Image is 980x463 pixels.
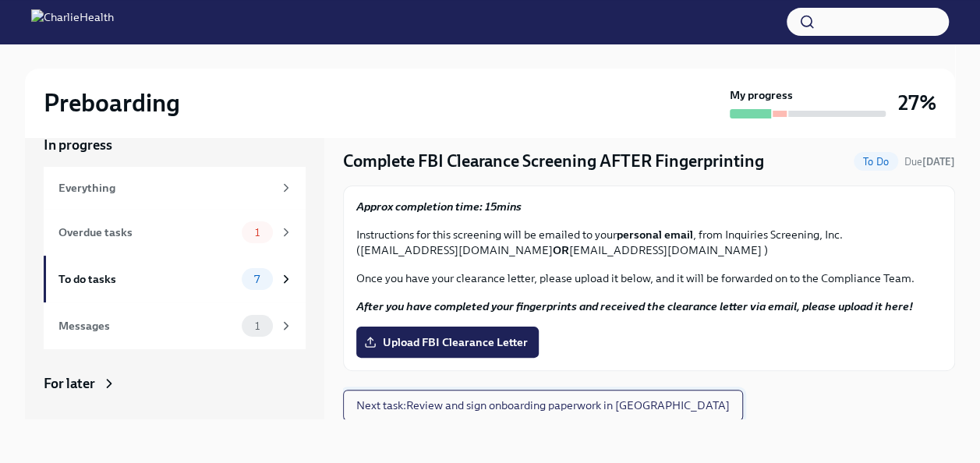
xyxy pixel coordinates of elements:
a: Archived [44,418,306,436]
span: October 2nd, 2025 08:00 [904,154,955,169]
span: 1 [246,320,269,332]
strong: After you have completed your fingerprints and received the clearance letter via email, please up... [356,299,913,313]
span: 1 [246,227,269,239]
span: Next task : Review and sign onboarding paperwork in [GEOGRAPHIC_DATA] [356,398,730,413]
div: To do tasks [58,270,235,288]
img: CharlieHealth [31,9,114,34]
button: Next task:Review and sign onboarding paperwork in [GEOGRAPHIC_DATA] [343,390,743,421]
a: Everything [44,167,306,209]
span: Due [904,156,955,168]
p: Once you have your clearance letter, please upload it below, and it will be forwarded on to the C... [356,270,942,286]
div: Messages [58,317,235,334]
h2: Preboarding [44,87,180,118]
a: In progress [44,136,306,154]
span: To Do [854,156,898,168]
h3: 27% [898,89,936,117]
a: Messages1 [44,302,306,349]
strong: Approx completion time: 15mins [356,200,522,214]
div: Overdue tasks [58,224,235,241]
span: Upload FBI Clearance Letter [367,334,528,350]
div: For later [44,374,95,393]
a: To do tasks7 [44,256,306,302]
span: 7 [245,274,269,285]
a: Overdue tasks1 [44,209,306,256]
div: Everything [58,179,273,196]
strong: My progress [730,87,793,103]
strong: [DATE] [922,156,955,168]
h4: Complete FBI Clearance Screening AFTER Fingerprinting [343,150,764,173]
a: For later [44,374,306,393]
p: Instructions for this screening will be emailed to your , from Inquiries Screening, Inc. ([EMAIL_... [356,227,942,258]
strong: OR [553,243,569,257]
strong: personal email [617,228,693,242]
label: Upload FBI Clearance Letter [356,327,539,358]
